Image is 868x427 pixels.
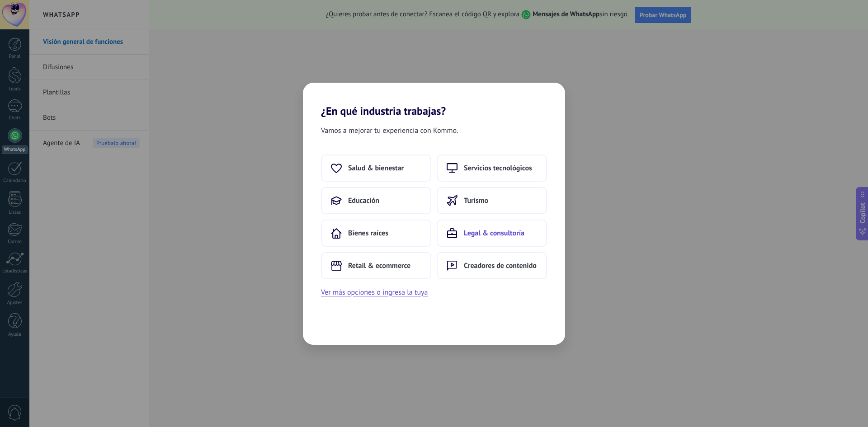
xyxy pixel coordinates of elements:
[464,229,524,238] span: Legal & consultoría
[321,125,458,136] span: Vamos a mejorar tu experiencia con Kommo.
[321,252,431,279] button: Retail & ecommerce
[464,164,532,173] span: Servicios tecnológicos
[437,220,547,247] button: Legal & consultoría
[464,196,488,205] span: Turismo
[321,286,428,298] button: Ver más opciones o ingresa la tuya
[321,155,431,182] button: Salud & bienestar
[348,229,388,238] span: Bienes raíces
[437,155,547,182] button: Servicios tecnológicos
[464,261,537,270] span: Creadores de contenido
[321,220,431,247] button: Bienes raíces
[348,164,404,173] span: Salud & bienestar
[437,187,547,214] button: Turismo
[348,261,410,270] span: Retail & ecommerce
[303,83,565,117] h2: ¿En qué industria trabajas?
[348,196,379,205] span: Educación
[437,252,547,279] button: Creadores de contenido
[321,187,431,214] button: Educación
